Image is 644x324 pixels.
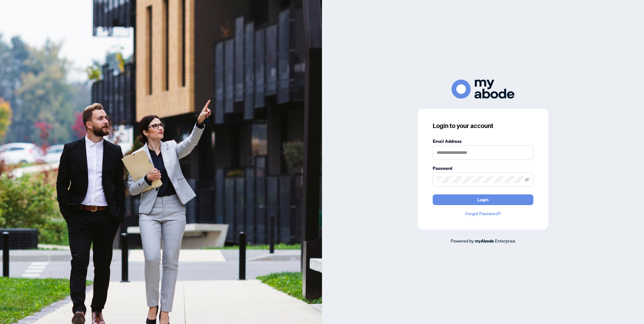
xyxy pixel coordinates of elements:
h3: Login to your account [433,121,533,130]
label: Password [433,165,533,172]
span: Powered by [451,238,474,243]
span: Enterprise [495,238,515,243]
button: Login [433,194,533,205]
span: Login [477,195,489,205]
span: eye-invisible [525,177,529,182]
a: myAbode [475,237,494,244]
a: Forgot Password? [433,210,533,217]
img: ma-logo [452,80,514,99]
label: Email Address [433,138,533,145]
